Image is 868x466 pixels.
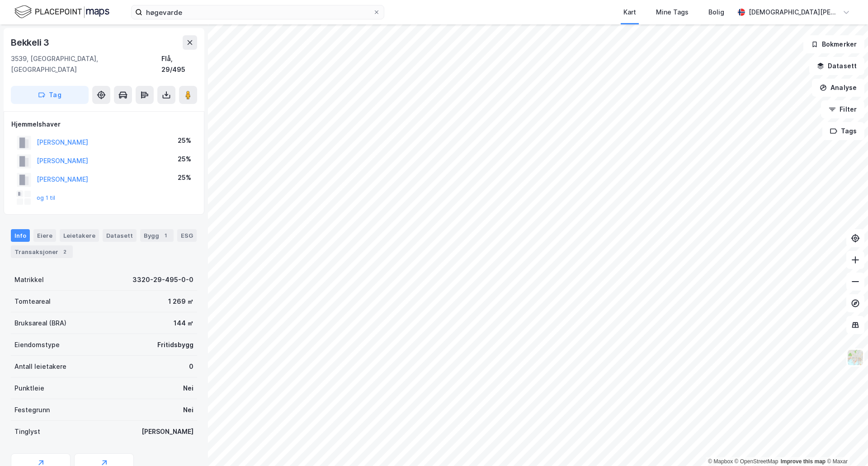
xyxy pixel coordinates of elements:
button: Datasett [809,57,864,75]
div: Mine Tags [656,7,689,18]
div: 25% [178,135,191,146]
input: Søk på adresse, matrikkel, gårdeiere, leietakere eller personer [142,5,373,19]
img: logo.f888ab2527a4732fd821a326f86c7f29.svg [14,4,109,20]
div: [DEMOGRAPHIC_DATA][PERSON_NAME] [749,7,839,18]
a: Mapbox [708,458,733,465]
div: Tomteareal [14,296,51,307]
div: Nei [183,383,193,394]
div: 25% [178,154,191,165]
div: Bruksareal (BRA) [14,318,66,329]
div: Info [11,229,30,242]
a: OpenStreetMap [735,458,778,465]
div: Fritidsbygg [157,339,193,350]
div: 0 [189,361,193,372]
div: Bygg [140,229,174,242]
div: 144 ㎡ [174,318,193,329]
button: Tags [822,122,864,140]
div: 3539, [GEOGRAPHIC_DATA], [GEOGRAPHIC_DATA] [11,53,161,75]
div: ESG [177,229,197,242]
div: 25% [178,172,191,183]
div: Kart [623,7,636,18]
iframe: Chat Widget [823,423,868,466]
div: Bolig [708,7,724,18]
div: Nei [183,405,193,415]
button: Filter [821,100,864,118]
div: Datasett [103,229,137,242]
div: 3320-29-495-0-0 [132,274,193,285]
div: 1 269 ㎡ [168,296,193,307]
div: Transaksjoner [11,245,73,258]
div: Flå, 29/495 [161,53,197,75]
button: Bokmerker [803,35,864,53]
div: Eiere [33,229,56,242]
div: Eiendomstype [14,339,60,350]
div: Matrikkel [14,274,44,285]
div: Antall leietakere [14,361,66,372]
div: Festegrunn [14,405,50,415]
button: Analyse [812,79,864,97]
div: Punktleie [14,383,44,394]
button: Tag [11,86,89,104]
div: 1 [161,231,170,240]
div: Hjemmelshaver [11,119,197,130]
div: Leietakere [60,229,99,242]
a: Improve this map [781,458,826,465]
div: Bekkeli 3 [11,35,51,50]
img: Z [847,349,864,366]
div: 2 [60,247,69,256]
div: [PERSON_NAME] [142,426,193,437]
div: Tinglyst [14,426,40,437]
div: Kontrollprogram for chat [823,423,868,466]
